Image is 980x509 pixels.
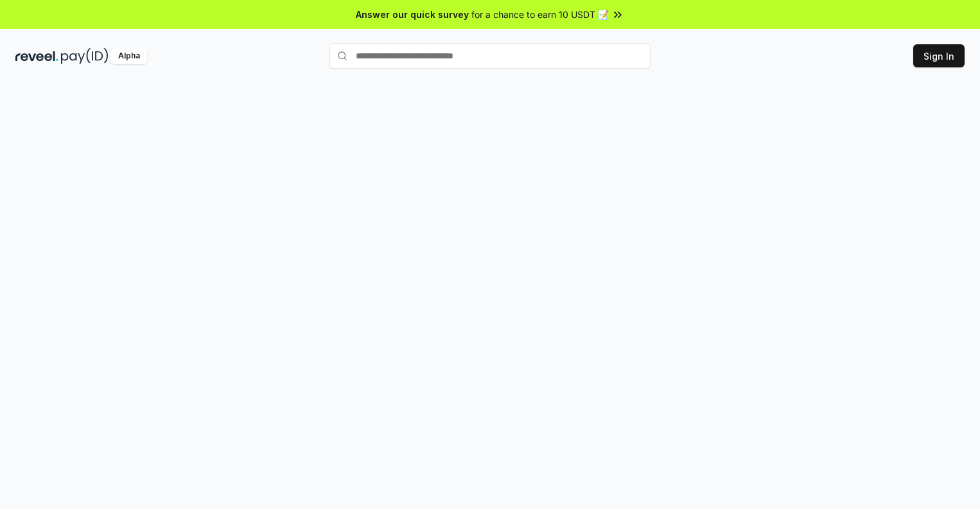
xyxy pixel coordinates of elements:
[471,8,609,21] span: for a chance to earn 10 USDT 📝
[15,48,58,64] img: reveel_dark
[913,44,965,67] button: Sign In
[61,48,109,64] img: pay_id
[356,8,469,21] span: Answer our quick survey
[111,48,147,64] div: Alpha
